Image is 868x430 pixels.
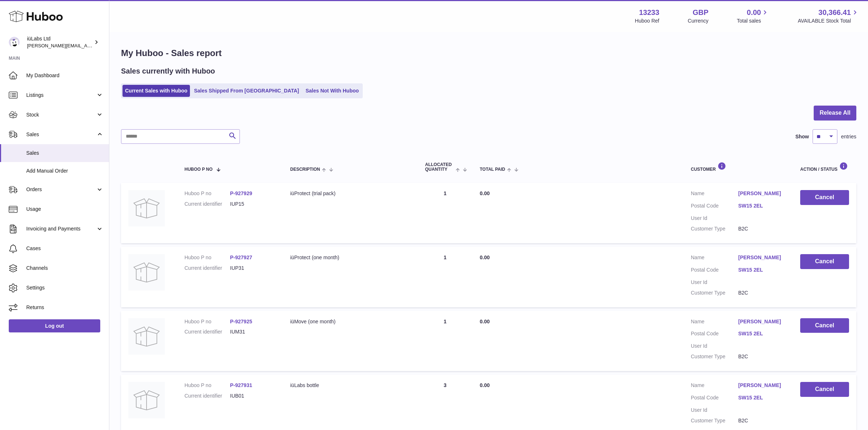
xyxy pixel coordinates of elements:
span: 30,366.41 [818,8,851,17]
dd: IUM31 [230,328,276,335]
a: SW15 2EL [738,394,786,401]
td: 1 [418,247,472,307]
div: Currency [688,17,709,24]
a: Log out [9,319,100,332]
h1: My Huboo - Sales report [121,47,856,59]
dt: User Id [691,279,738,286]
a: Sales Shipped From [GEOGRAPHIC_DATA] [191,85,301,97]
div: iüLabs Ltd [27,35,93,49]
a: [PERSON_NAME] [738,318,786,325]
img: annunziata@iulabs.co [9,37,20,48]
img: no-photo.jpg [128,382,165,418]
td: 1 [418,183,472,243]
div: iüMove (one month) [290,318,410,325]
div: iüProtect (one month) [290,254,410,261]
span: 0.00 [747,8,761,17]
span: 0.00 [480,190,490,196]
a: P-927929 [230,190,252,196]
dt: Customer Type [691,353,738,360]
span: [PERSON_NAME][EMAIL_ADDRESS][DOMAIN_NAME] [27,43,146,48]
div: iüProtect (trial pack) [290,190,410,197]
div: iüLabs bottle [290,382,410,389]
span: My Dashboard [26,72,104,79]
a: SW15 2EL [738,330,786,337]
span: 0.00 [480,319,490,324]
a: [PERSON_NAME] [738,382,786,389]
span: Stock [26,111,96,118]
span: entries [841,133,856,140]
dt: Name [691,254,738,263]
img: no-photo.jpg [128,318,165,355]
strong: GBP [693,8,708,17]
dt: User Id [691,215,738,222]
dd: B2C [738,353,786,360]
dt: Postal Code [691,330,738,339]
dd: B2C [738,225,786,232]
span: Huboo P no [184,167,213,172]
td: 1 [418,311,472,371]
button: Cancel [800,254,849,269]
dt: Postal Code [691,202,738,211]
span: Description [290,167,320,172]
a: SW15 2EL [738,202,786,209]
dt: User Id [691,407,738,414]
button: Release All [814,106,856,121]
a: [PERSON_NAME] [738,254,786,261]
span: 0.00 [480,382,490,388]
dd: IUP15 [230,201,276,208]
button: Cancel [800,318,849,333]
div: Action / Status [800,162,849,172]
div: Customer [691,162,786,172]
h2: Sales currently with Huboo [121,66,215,76]
span: Invoicing and Payments [26,225,96,232]
strong: 13233 [639,8,659,17]
a: P-927931 [230,382,252,388]
a: P-927925 [230,319,252,324]
a: 0.00 Total sales [737,8,769,24]
dt: Huboo P no [184,318,230,325]
span: Settings [26,284,104,291]
dd: IUP31 [230,265,276,272]
img: no-photo.jpg [128,254,165,291]
span: AVAILABLE Stock Total [798,17,859,24]
button: Cancel [800,190,849,205]
span: Channels [26,265,104,272]
dd: B2C [738,289,786,296]
dt: Name [691,190,738,199]
dt: Customer Type [691,289,738,296]
dt: Name [691,318,738,327]
div: Huboo Ref [635,17,659,24]
dd: B2C [738,417,786,424]
dt: Huboo P no [184,254,230,261]
span: Sales [26,150,104,157]
span: Add Manual Order [26,167,104,174]
dt: Current identifier [184,201,230,208]
a: Current Sales with Huboo [122,85,190,97]
dt: Huboo P no [184,382,230,389]
span: Total paid [480,167,505,172]
span: Returns [26,304,104,311]
span: ALLOCATED Quantity [425,162,454,172]
a: P-927927 [230,255,252,260]
dt: Name [691,382,738,391]
span: Listings [26,92,96,99]
dt: Customer Type [691,225,738,232]
dd: IUB01 [230,392,276,399]
span: 0.00 [480,255,490,260]
dt: Current identifier [184,392,230,399]
dt: Postal Code [691,267,738,275]
dt: Customer Type [691,417,738,424]
span: Orders [26,186,96,193]
label: Show [795,133,809,140]
button: Cancel [800,382,849,397]
a: [PERSON_NAME] [738,190,786,197]
span: Cases [26,245,104,252]
dt: Huboo P no [184,190,230,197]
a: SW15 2EL [738,267,786,273]
span: Usage [26,206,104,213]
span: Total sales [737,17,769,24]
dt: Current identifier [184,265,230,272]
img: no-photo.jpg [128,190,165,226]
span: Sales [26,131,96,138]
a: 30,366.41 AVAILABLE Stock Total [798,8,859,24]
